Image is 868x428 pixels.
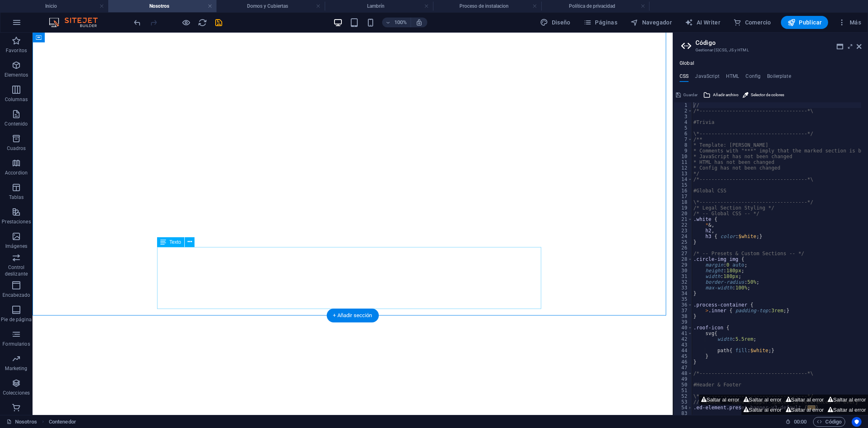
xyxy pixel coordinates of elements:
[673,262,693,268] div: 29
[673,382,693,388] div: 50
[673,291,693,296] div: 34
[673,234,693,239] div: 24
[838,18,861,26] span: Más
[826,395,868,405] button: Saltar al error
[673,279,693,285] div: 32
[852,417,861,427] button: Usercentrics
[695,73,719,82] h4: JavaScript
[685,18,720,26] span: AI Writer
[699,395,741,405] button: Saltar al error
[826,405,868,415] button: Saltar al error
[47,18,108,27] img: Editor Logo
[627,16,675,29] button: Navegador
[2,218,31,225] p: Prestaciones
[214,18,223,27] button: save
[673,393,693,399] div: 52
[673,159,693,165] div: 11
[49,417,76,427] span: Haz clic para seleccionar y doble clic para editar
[132,18,142,27] button: undo
[673,239,693,245] div: 25
[741,90,785,100] button: Selector de colores
[702,90,740,100] button: Añadir archivo
[673,199,693,205] div: 18
[5,96,28,103] p: Columnas
[673,313,693,319] div: 38
[6,414,27,421] p: Comercio
[800,419,801,425] span: :
[730,16,774,29] button: Comercio
[673,188,693,194] div: 16
[5,243,27,249] p: Imágenes
[5,170,28,176] p: Accordion
[695,46,845,54] h3: Gestionar (S)CSS, JS y HTML
[7,417,37,427] a: Nosotros
[673,336,693,342] div: 42
[673,211,693,216] div: 20
[216,2,325,11] h4: Domos y Cubiertas
[673,359,693,365] div: 46
[4,121,28,127] p: Contenido
[673,171,693,176] div: 13
[673,131,693,137] div: 6
[784,395,826,405] button: Saltar al error
[673,342,693,348] div: 43
[673,165,693,171] div: 12
[673,348,693,353] div: 44
[181,18,191,27] button: Haz clic para salir del modo de previsualización y seguir editando
[197,18,207,27] button: reload
[198,18,207,27] i: Volver a cargar página
[673,102,693,108] div: 1
[673,353,693,359] div: 45
[580,16,621,29] button: Páginas
[680,60,694,67] h4: Global
[813,417,845,427] button: Código
[673,308,693,313] div: 37
[133,18,142,27] i: Deshacer: Cambiar imagen (Ctrl+Z)
[673,376,693,382] div: 49
[3,390,30,396] p: Colecciones
[673,274,693,279] div: 31
[673,296,693,302] div: 35
[767,73,791,82] h4: Boilerplate
[784,405,826,415] button: Saltar al error
[673,365,693,371] div: 47
[433,2,541,11] h4: Proceso de instalacion
[673,268,693,274] div: 30
[673,256,693,262] div: 28
[726,73,739,82] h4: HTML
[673,148,693,154] div: 9
[673,108,693,114] div: 2
[673,325,693,331] div: 40
[673,371,693,376] div: 48
[5,365,27,372] p: Marketing
[1,316,31,323] p: Pie de página
[9,194,24,201] p: Tablas
[394,18,407,27] h6: 100%
[741,405,784,415] button: Saltar al error
[785,417,807,427] h6: Tiempo de la sesión
[673,388,693,393] div: 51
[630,18,672,26] span: Navegador
[673,302,693,308] div: 36
[695,39,861,46] h2: Código
[682,16,724,29] button: AI Writer
[835,16,864,29] button: Más
[673,176,693,182] div: 14
[169,240,181,245] span: Texto
[6,47,27,54] p: Favoritos
[4,72,28,78] p: Elementos
[794,417,807,427] span: 00 00
[382,18,411,27] button: 100%
[2,341,30,347] p: Formularios
[7,145,26,152] p: Cuadros
[673,154,693,159] div: 10
[781,16,829,29] button: Publicar
[673,119,693,125] div: 4
[787,18,822,26] span: Publicar
[673,331,693,336] div: 41
[325,2,433,11] h4: Lambrín
[49,417,76,427] nav: breadcrumb
[326,309,378,322] div: + Añadir sección
[541,2,649,11] h4: Política de privacidad
[214,18,223,27] i: Guardar (Ctrl+S)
